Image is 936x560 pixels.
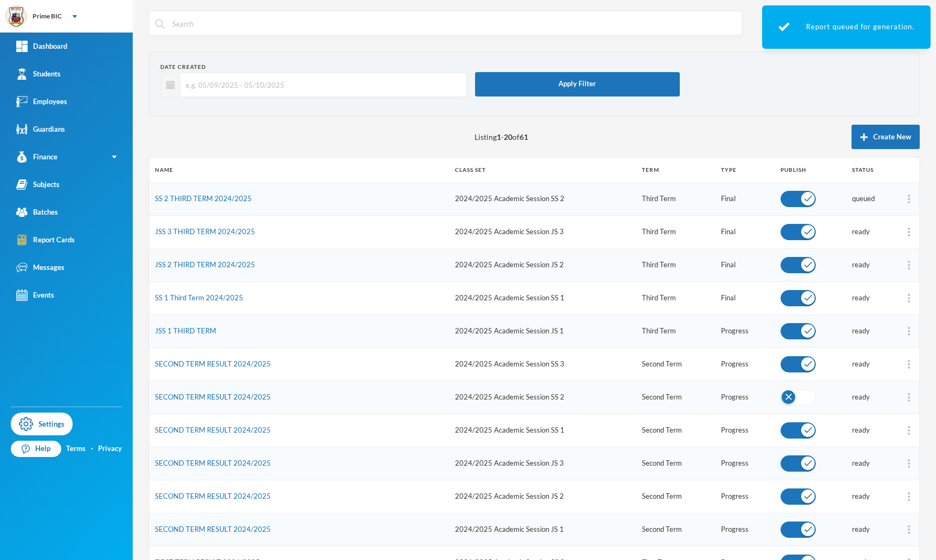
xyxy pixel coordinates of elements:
th: Type [716,158,775,182]
a: Terms [66,443,86,454]
td: ready [847,513,899,546]
td: 2024/2025 Academic Session JS 2 [450,480,636,513]
span: Listing - of [474,131,528,143]
div: Batches [16,207,58,218]
b: 61 [519,132,528,141]
img: ... [908,426,910,435]
img: ... [908,261,910,269]
div: Report Cards [16,234,75,246]
td: Progress [716,347,775,381]
th: Term [636,158,716,182]
a: SECOND TERM RESULT 2024/2025 [155,525,271,533]
div: Messages [16,262,64,273]
td: Progress [716,414,775,447]
td: Third Term [636,248,716,281]
td: Progress [716,314,775,347]
img: logo [6,6,28,28]
td: Third Term [636,314,716,347]
td: ready [847,215,899,248]
td: Final [716,215,775,248]
td: Second Term [636,414,716,447]
td: Second Term [636,347,716,381]
img: ... [908,195,910,203]
td: ready [847,447,899,480]
a: SS 1 Third Term 2024/2025 [155,293,243,302]
a: SECOND TERM RESULT 2024/2025 [155,359,271,368]
td: Third Term [636,182,716,215]
td: 2024/2025 Academic Session JS 2 [450,248,636,281]
th: Name [149,158,450,182]
img: ... [908,327,910,336]
img: ... [908,360,910,369]
a: SECOND TERM RESULT 2024/2025 [155,392,271,401]
div: Report queued for generation. [762,5,931,49]
div: Prime BIC [32,11,62,21]
button: Create New [851,125,920,149]
td: ready [847,381,899,414]
a: SS 2 THIRD TERM 2024/2025 [155,194,252,203]
a: JSS 2 THIRD TERM 2024/2025 [155,260,255,269]
td: ready [847,480,899,513]
th: Class Set [450,158,636,182]
div: Guardians [16,124,65,135]
div: Students [16,68,61,80]
td: Progress [716,513,775,546]
b: 1 [497,132,501,141]
td: Final [716,182,775,215]
a: Help [11,441,61,457]
td: Third Term [636,215,716,248]
b: 20 [504,132,512,141]
img: ... [908,492,910,501]
a: Settings [11,413,73,435]
td: Progress [716,480,775,513]
td: ready [847,414,899,447]
td: 2024/2025 Academic Session SS 3 [450,347,636,381]
div: Dashboard [16,41,67,52]
td: ready [847,314,899,347]
img: ... [908,393,910,402]
img: ... [908,525,910,534]
td: 2024/2025 Academic Session JS 1 [450,513,636,546]
td: ready [847,347,899,381]
td: 2024/2025 Academic Session SS 2 [450,182,636,215]
th: Status [847,158,899,182]
a: SECOND TERM RESULT 2024/2025 [155,426,271,434]
a: JSS 1 THIRD TERM [155,326,216,335]
td: 2024/2025 Academic Session SS 2 [450,381,636,414]
div: · [91,443,93,454]
td: 2024/2025 Academic Session JS 3 [450,215,636,248]
td: 2024/2025 Academic Session SS 1 [450,414,636,447]
td: Progress [716,381,775,414]
td: ready [847,248,899,281]
a: SECOND TERM RESULT 2024/2025 [155,492,271,500]
img: ... [908,294,910,302]
td: Final [716,281,775,314]
td: Second Term [636,513,716,546]
input: e.g. 05/09/2025 - 05/10/2025 [180,73,461,97]
td: 2024/2025 Academic Session JS 3 [450,447,636,480]
img: ... [908,228,910,236]
div: Date Created [160,63,467,71]
a: SECOND TERM RESULT 2024/2025 [155,459,271,467]
button: Apply Filter [475,72,679,96]
a: Privacy [98,443,122,454]
td: ready [847,281,899,314]
td: Second Term [636,447,716,480]
td: Second Term [636,480,716,513]
div: Subjects [16,179,60,190]
a: JSS 3 THIRD TERM 2024/2025 [155,227,255,236]
td: Final [716,248,775,281]
img: search [155,19,165,29]
td: Third Term [636,281,716,314]
td: Progress [716,447,775,480]
td: Second Term [636,381,716,414]
td: 2024/2025 Academic Session SS 1 [450,281,636,314]
th: Publish [775,158,847,182]
div: Finance [16,151,57,163]
input: Search [171,11,736,36]
img: ... [908,459,910,468]
div: Events [16,289,54,301]
td: queued [847,182,899,215]
td: 2024/2025 Academic Session JS 1 [450,314,636,347]
div: Employees [16,96,67,107]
